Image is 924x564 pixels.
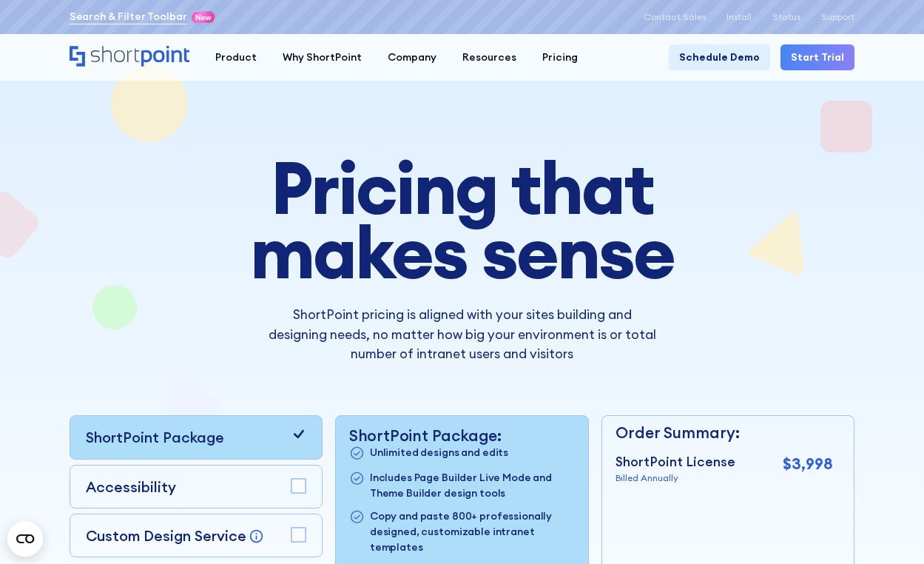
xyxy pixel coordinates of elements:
a: Home [70,46,190,68]
a: Status [772,12,800,22]
div: Pricing [542,50,578,65]
p: ShortPoint pricing is aligned with your sites building and designing needs, no matter how big you... [268,305,656,363]
iframe: Chat Widget [850,493,924,564]
p: ShortPoint Package: [349,426,575,445]
a: Start Trial [780,44,854,70]
a: Why ShortPoint [270,44,375,70]
p: Unlimited designs and edits [370,445,508,462]
a: Support [821,12,854,22]
a: Contact Sales [644,12,706,22]
p: Billed Annually [616,471,735,485]
p: Copy and paste 800+ professionally designed, customizable intranet templates [370,508,575,555]
a: Company [375,44,450,70]
a: Pricing [530,44,591,70]
button: Open CMP widget [7,521,43,557]
p: Includes Page Builder Live Mode and Theme Builder design tools [370,470,575,501]
p: $3,998 [783,452,833,476]
a: Install [726,12,752,22]
div: Resources [462,50,516,65]
div: Company [388,50,436,65]
a: Resources [450,44,530,70]
a: Search & Filter Toolbar [70,9,187,24]
p: Custom Design Service [86,526,246,545]
p: ShortPoint License [616,452,735,471]
p: ShortPoint Package [86,426,224,448]
div: Why ShortPoint [283,50,362,65]
p: Order Summary: [616,421,833,445]
div: Product [215,50,257,65]
h1: Pricing that makes sense [171,155,754,284]
a: Schedule Demo [669,44,770,70]
p: Accessibility [86,476,176,497]
a: Product [203,44,270,70]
